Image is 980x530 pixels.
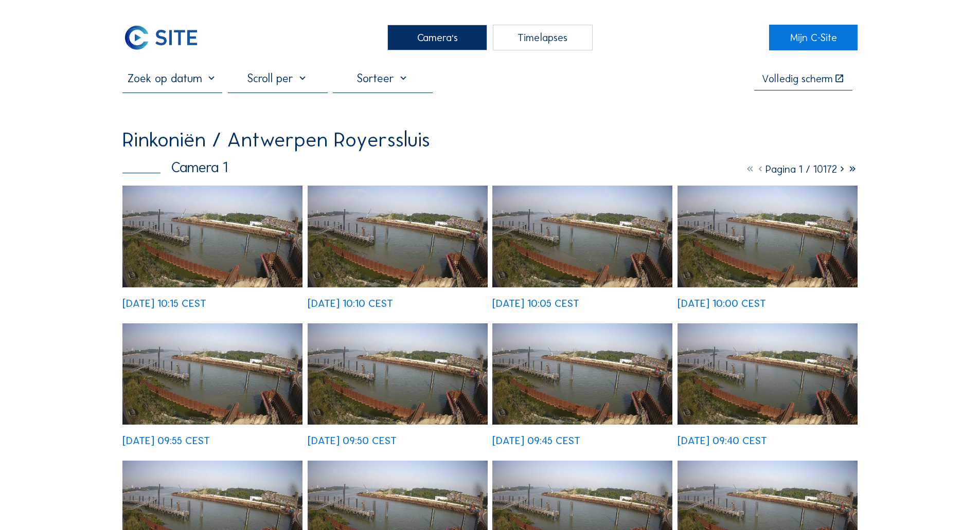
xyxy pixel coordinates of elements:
div: Rinkoniën / Antwerpen Royerssluis [122,130,430,150]
img: C-SITE Logo [122,25,200,50]
div: Volledig scherm [762,74,833,84]
div: [DATE] 09:40 CEST [678,435,767,446]
img: image_52534839 [492,323,672,425]
div: [DATE] 10:15 CEST [122,298,206,308]
div: [DATE] 10:05 CEST [492,298,579,308]
span: Pagina 1 / 10172 [765,163,837,175]
a: C-SITE Logo [122,25,210,50]
img: image_52535527 [308,186,488,287]
div: [DATE] 10:10 CEST [308,298,393,308]
div: Camera 1 [122,160,228,174]
div: Timelapses [493,25,593,50]
img: image_52535135 [122,323,302,425]
a: Mijn C-Site [769,25,857,50]
div: [DATE] 10:00 CEST [678,298,766,308]
img: image_52535374 [492,186,672,287]
img: image_52535278 [678,186,858,287]
img: image_52535680 [122,186,302,287]
img: image_52534762 [678,323,858,425]
div: [DATE] 09:55 CEST [122,435,210,446]
div: [DATE] 09:50 CEST [308,435,397,446]
img: image_52534988 [308,323,488,425]
div: Camera's [387,25,487,50]
div: [DATE] 09:45 CEST [492,435,580,446]
input: Zoek op datum 󰅀 [122,71,222,85]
